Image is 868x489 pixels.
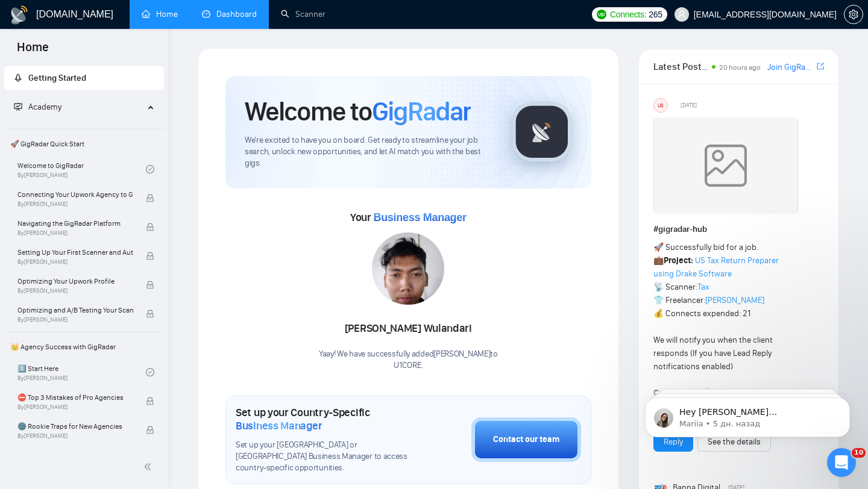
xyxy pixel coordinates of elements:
[4,66,164,90] li: Getting Started
[681,100,697,111] span: [DATE]
[17,156,146,182] a: Welcome to GigRadarBy[PERSON_NAME]
[146,281,154,289] span: lock
[245,95,471,128] h1: Welcome to
[236,419,322,432] span: Business Manager
[844,10,863,19] span: setting
[14,102,22,111] span: fund-projection-screen
[5,132,163,156] span: 🚀 GigRadar Quick Start
[17,217,133,229] span: Navigating the GigRadar Platform
[653,223,824,236] h1: # gigradar-hub
[654,99,667,112] div: US
[653,59,708,74] span: Latest Posts from the GigRadar Community
[817,61,824,71] span: export
[17,287,133,294] span: By [PERSON_NAME]
[17,403,133,411] span: By [PERSON_NAME]
[142,9,178,19] a: homeHome
[17,275,133,287] span: Optimizing Your Upwork Profile
[10,5,29,25] img: logo
[146,252,154,260] span: lock
[143,461,156,473] span: double-left
[17,246,133,258] span: Setting Up Your First Scanner and Auto-Bidder
[372,95,471,128] span: GigRadar
[653,117,798,214] img: weqQh+iSagEgQAAAABJRU5ErkJggg==
[17,201,133,208] span: By [PERSON_NAME]
[649,8,662,21] span: 265
[17,359,146,385] a: 1️⃣ Start HereBy[PERSON_NAME]
[852,448,866,458] span: 10
[719,63,761,72] span: 20 hours ago
[202,9,257,19] a: dashboardDashboard
[697,282,709,292] a: Tax
[817,61,824,72] a: export
[14,102,61,112] span: Academy
[146,165,154,173] span: check-circle
[372,232,444,305] img: 1712061552960-WhatsApp%20Image%202024-04-02%20at%2020.30.59.jpeg
[827,448,856,477] iframe: Intercom live chat
[17,304,133,316] span: Optimizing and A/B Testing Your Scanner for Better Results
[705,295,764,305] a: [PERSON_NAME]
[17,316,133,323] span: By [PERSON_NAME]
[493,433,559,446] div: Contact our team
[512,102,572,162] img: gigradar-logo.png
[17,229,133,237] span: By [PERSON_NAME]
[678,10,686,19] span: user
[146,426,154,434] span: lock
[17,258,133,266] span: By [PERSON_NAME]
[350,211,467,224] span: Your
[610,8,646,21] span: Connects:
[146,310,154,318] span: lock
[17,420,133,432] span: 🌚 Rookie Traps for New Agencies
[319,349,498,372] div: Yaay! We have successfully added [PERSON_NAME] to
[471,417,581,462] button: Contact our team
[245,135,492,169] span: We're excited to have you on board. Get ready to streamline your job search, unlock new opportuni...
[319,360,498,372] p: U1CORE .
[146,397,154,405] span: lock
[844,10,863,19] a: setting
[28,102,61,112] span: Academy
[17,188,133,201] span: Connecting Your Upwork Agency to GigRadar
[844,5,863,24] button: setting
[17,432,133,440] span: By [PERSON_NAME]
[146,223,154,231] span: lock
[319,319,498,339] div: [PERSON_NAME] Wulandari
[281,9,325,19] a: searchScanner
[17,391,133,403] span: ⛔ Top 3 Mistakes of Pro Agencies
[653,255,779,279] a: US Tax Return Preparer using Drake Software
[14,73,22,82] span: rocket
[146,368,154,376] span: check-circle
[28,73,86,83] span: Getting Started
[146,194,154,202] span: lock
[5,335,163,359] span: 👑 Agency Success with GigRadar
[627,372,868,456] iframe: Intercom notifications сообщение
[7,39,58,64] span: Home
[236,440,411,474] span: Set up your [GEOGRAPHIC_DATA] or [GEOGRAPHIC_DATA] Business Manager to access country-specific op...
[236,406,411,432] h1: Set up your Country-Specific
[767,61,814,74] a: Join GigRadar Slack Community
[597,10,606,19] img: upwork-logo.png
[373,211,466,223] span: Business Manager
[664,255,693,266] strong: Project:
